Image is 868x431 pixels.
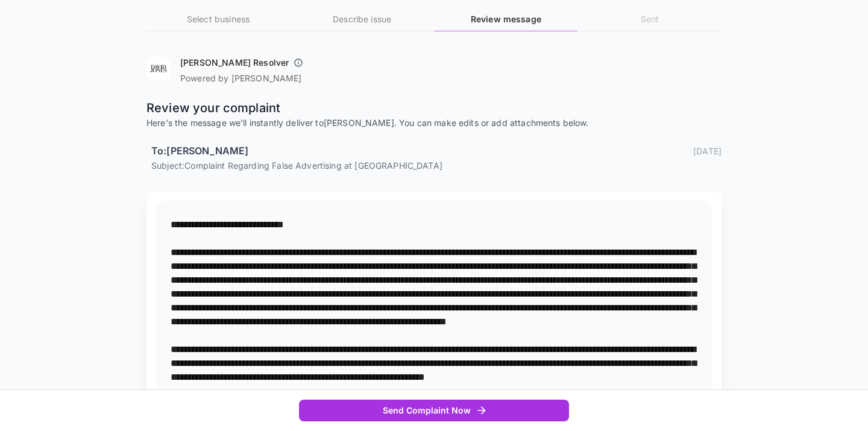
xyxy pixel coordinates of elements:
[299,400,569,422] button: Send Complaint Now
[151,159,722,172] p: Subject: Complaint Regarding False Advertising at [GEOGRAPHIC_DATA]
[578,13,722,26] h6: Sent
[146,13,290,26] h6: Select business
[146,99,722,117] p: Review your complaint
[434,13,577,26] h6: Review message
[146,117,722,129] p: Here's the message we'll instantly deliver to [PERSON_NAME] . You can make edits or add attachmen...
[291,13,434,26] h6: Describe issue
[146,57,171,81] img: David Jones
[693,145,722,157] p: [DATE]
[180,72,308,84] p: Powered by [PERSON_NAME]
[180,57,289,69] h6: [PERSON_NAME] Resolver
[151,143,248,159] h6: To: [PERSON_NAME]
